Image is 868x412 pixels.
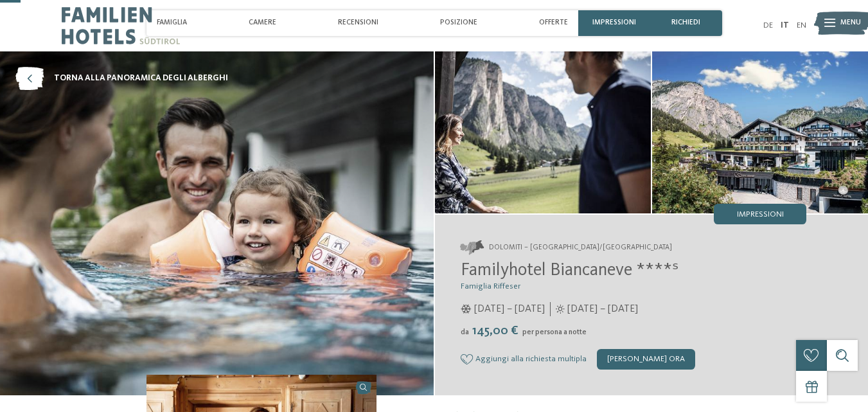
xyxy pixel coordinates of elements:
img: Il nostro family hotel a Selva: una vacanza da favola [435,51,651,213]
span: [DATE] – [DATE] [474,302,545,316]
span: da [461,328,469,336]
span: torna alla panoramica degli alberghi [54,73,228,84]
i: Orari d'apertura estate [556,305,565,314]
a: EN [797,21,806,30]
span: per persona a notte [522,328,587,336]
span: Famiglia Riffeser [461,282,520,291]
span: Aggiungi alla richiesta multipla [475,355,587,364]
span: Menu [840,18,861,28]
a: IT [781,21,789,30]
a: DE [763,21,773,30]
img: Il nostro family hotel a Selva: una vacanza da favola [652,51,868,213]
span: Dolomiti – [GEOGRAPHIC_DATA]/[GEOGRAPHIC_DATA] [489,243,672,253]
span: Impressioni [737,211,784,219]
i: Orari d'apertura inverno [461,305,472,314]
span: Familyhotel Biancaneve ****ˢ [461,262,678,280]
a: torna alla panoramica degli alberghi [15,67,228,90]
span: [DATE] – [DATE] [567,302,638,316]
div: [PERSON_NAME] ora [597,349,695,370]
span: 145,00 € [470,325,521,337]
